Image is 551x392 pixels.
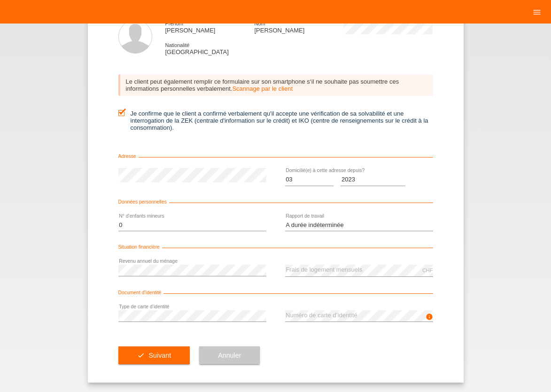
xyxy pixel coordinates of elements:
[165,21,184,26] span: Prénom
[422,267,433,273] div: CHF
[232,85,293,92] a: Scannage par le client
[199,346,260,364] button: Annuler
[218,352,241,359] span: Annuler
[137,352,145,359] i: check
[118,346,190,364] button: check Suivant
[426,313,433,321] i: info
[118,199,169,204] span: Données personnelles
[165,42,190,48] span: Nationalité
[528,9,546,15] a: menu
[165,20,255,34] div: [PERSON_NAME]
[148,352,171,359] span: Suivant
[254,20,343,34] div: [PERSON_NAME]
[118,110,433,131] label: Je confirme que le client a confirmé verbalement qu'il accepte une vérification de sa solvabilité...
[165,41,255,55] div: [GEOGRAPHIC_DATA]
[118,74,433,96] div: Le client peut également remplir ce formulaire sur son smartphone s‘il ne souhaite pas soumettre ...
[118,244,162,250] span: Situation financière
[532,8,542,17] i: menu
[118,290,164,295] span: Document d’identité
[254,21,265,26] span: Nom
[118,154,139,159] span: Adresse
[426,316,433,321] a: info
